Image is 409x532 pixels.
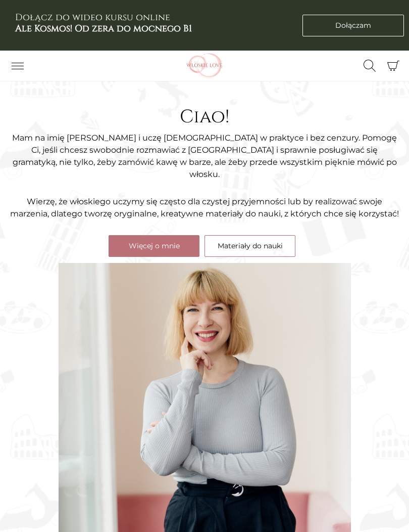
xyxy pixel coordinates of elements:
[5,57,30,74] button: Przełącz nawigację
[15,12,192,34] h3: Dołącz do wideo kursu online
[10,196,399,220] p: Wierzę, że włoskiego uczymy się często dla czystej przyjemności lub by realizować swoje marzenia,...
[15,22,192,35] b: Ale Kosmos! Od zera do mocnego B1
[205,235,295,257] a: Materiały do nauki
[10,106,399,128] h2: Ciao!
[357,57,382,74] button: Przełącz formularz wyszukiwania
[10,132,399,181] p: Mam na imię [PERSON_NAME] i uczę [DEMOGRAPHIC_DATA] w praktyce i bez cenzury. Pomogę Ci, jeśli ch...
[302,15,404,36] a: Dołączam
[335,20,371,31] span: Dołączam
[109,235,199,257] a: Więcej o mnie
[382,55,404,77] button: Koszyk
[172,53,237,78] img: Włoskielove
